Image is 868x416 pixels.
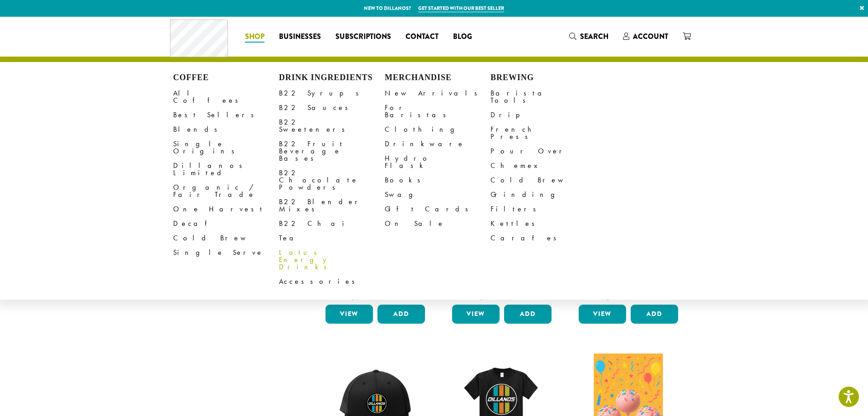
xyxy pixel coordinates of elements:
a: Barista Tools [491,86,596,108]
a: Single Origins [173,137,279,158]
a: Cold Brew [491,173,596,187]
a: Dillanos Limited [173,158,279,180]
a: Drinkware [385,137,491,151]
a: Tea [279,231,385,245]
a: Grinding [491,187,596,202]
a: B22 Syrups [279,86,385,100]
a: B22 Blender Mixes [279,195,385,216]
a: View [325,305,373,324]
a: Decaf [173,216,279,231]
h4: Merchandise [385,73,491,83]
span: Contact [406,31,439,43]
span: Subscriptions [335,31,391,43]
a: View [579,305,626,324]
span: Account [633,31,668,42]
a: Shop [238,29,272,44]
a: View [452,305,500,324]
span: Search [580,31,609,42]
a: Best Sellers [173,108,279,122]
a: Single Serve [173,245,279,260]
a: Organic / Fair Trade [173,180,279,202]
a: Hydro Flask [385,151,491,173]
a: B22 Chai [279,216,385,231]
a: New Arrivals [385,86,491,100]
button: Add [504,305,552,324]
a: Bodum Electric Water Kettle $25.00 [450,158,554,301]
h4: Brewing [491,73,596,83]
a: B22 Fruit Beverage Bases [279,137,385,166]
a: Cold Brew [173,231,279,245]
a: One Harvest [173,202,279,216]
a: Blends [173,122,279,137]
a: Get started with our best seller [418,5,504,12]
span: Blog [453,31,472,43]
h4: Coffee [173,73,279,83]
a: Lotus Energy Drinks [279,245,385,274]
a: Books [385,173,491,187]
span: Shop [245,31,264,43]
a: Bodum Handheld Milk Frother $10.00 [576,158,680,301]
a: Filters [491,202,596,216]
a: B22 Chocolate Powders [279,166,385,195]
a: Accessories [279,274,385,289]
a: French Press [491,122,596,144]
span: Businesses [279,31,321,43]
a: Bodum Electric Milk Frother $30.00 [323,158,427,301]
a: Carafes [491,231,596,245]
a: For Baristas [385,100,491,122]
a: Chemex [491,158,596,173]
a: Kettles [491,216,596,231]
a: Search [562,29,616,44]
button: Add [377,305,425,324]
a: Clothing [385,122,491,137]
a: On Sale [385,216,491,231]
a: B22 Sweeteners [279,115,385,137]
a: Gift Cards [385,202,491,216]
a: Swag [385,187,491,202]
a: Drip [491,108,596,122]
h4: Drink Ingredients [279,73,385,83]
a: Pour Over [491,144,596,158]
a: All Coffees [173,86,279,108]
button: Add [631,305,678,324]
a: B22 Sauces [279,100,385,115]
